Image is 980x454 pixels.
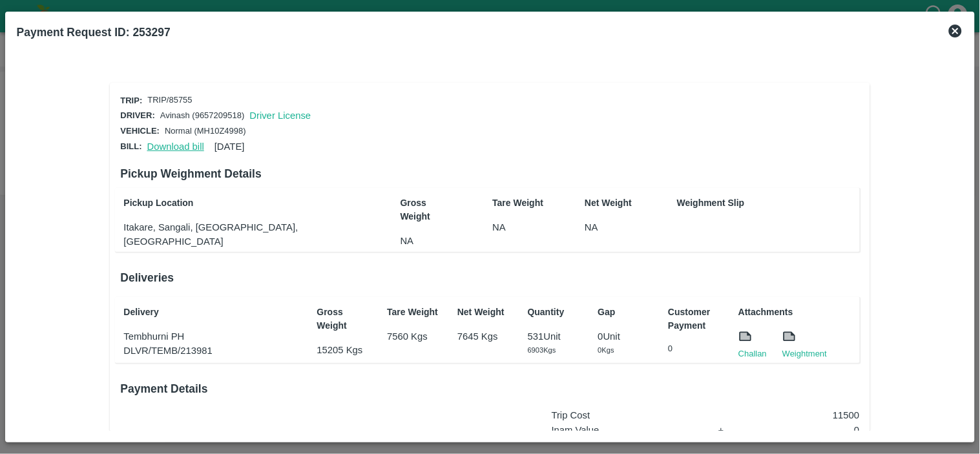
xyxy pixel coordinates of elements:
span: Vehicle: [120,126,160,136]
a: Download bill [147,141,204,152]
p: TRIP/85755 [147,94,192,107]
span: 0 Kgs [598,346,614,354]
p: Inam Value [552,423,705,437]
p: Tembhurni PH [123,329,303,344]
p: 531 Unit [528,329,584,344]
p: 0 [668,343,724,355]
a: Weightment [782,347,827,360]
p: DLVR/TEMB/213981 [123,344,303,358]
p: Tare Weight [387,305,443,319]
p: NA [401,234,457,248]
p: Gross Weight [401,196,457,223]
p: Net Weight [585,196,641,210]
p: 15205 Kgs [317,343,373,357]
p: Itakare, Sangali, [GEOGRAPHIC_DATA], [GEOGRAPHIC_DATA] [123,220,364,249]
span: [DATE] [214,141,245,152]
p: 0 Unit [598,329,654,344]
h6: Pickup Weighment Details [120,165,859,183]
p: Tare Weight [492,196,548,210]
p: + [718,423,744,437]
p: 11500 [757,408,860,422]
p: Customer Payment [668,305,724,333]
p: Net Weight [457,305,514,319]
h6: Payment Details [120,380,859,398]
h6: Deliveries [120,269,859,287]
a: Driver License [249,110,311,121]
p: Pickup Location [123,196,364,210]
p: Quantity [528,305,584,319]
span: 6903 Kgs [528,346,556,354]
p: 7560 Kgs [387,329,443,344]
p: Normal (MH10Z4998) [165,125,246,138]
p: Weighment Slip [677,196,857,210]
p: Delivery [123,305,303,319]
p: Gross Weight [317,305,373,333]
p: Gap [598,305,654,319]
p: NA [492,220,548,234]
a: Challan [738,347,767,360]
span: Trip: [120,96,142,105]
span: Driver: [120,110,154,120]
p: NA [585,220,641,234]
p: 7645 Kgs [457,329,514,344]
span: Bill: [120,141,141,151]
b: Payment Request ID: 253297 [17,26,171,39]
p: Avinash (9657209518) [160,110,245,122]
p: Attachments [738,305,856,319]
p: 0 [757,423,860,437]
p: Trip Cost [552,408,705,422]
